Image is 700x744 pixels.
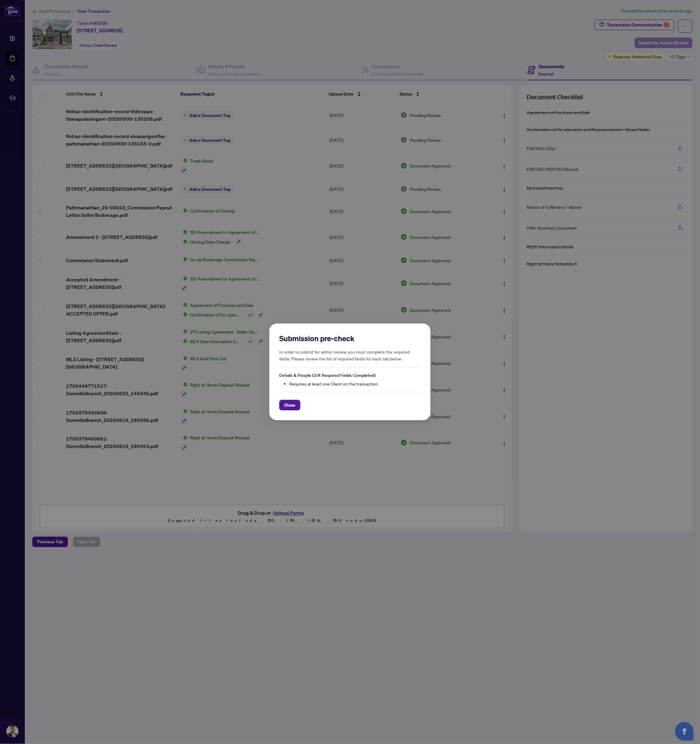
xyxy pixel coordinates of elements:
[675,722,694,741] button: Open asap
[279,373,375,378] span: Details & People (3/4 Required Fields Completed)
[279,400,300,410] button: Close
[279,348,421,362] h5: In order to submit for admin review, you must complete the required fields. Please review the lis...
[279,334,421,343] h2: Submission pre-check
[289,380,421,387] li: Requires at least one Client on the transaction
[284,400,295,410] span: Close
